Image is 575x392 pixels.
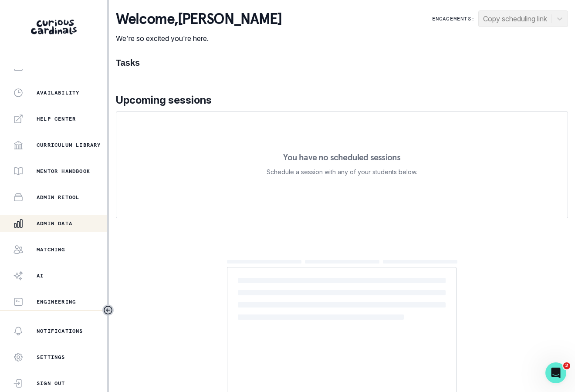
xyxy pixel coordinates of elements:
[432,15,475,22] p: Engagements:
[37,298,76,305] p: Engineering
[37,354,65,361] p: Settings
[37,115,76,122] p: Help Center
[116,10,281,28] p: Welcome , [PERSON_NAME]
[37,272,44,279] p: AI
[116,33,281,44] p: We're so excited you're here.
[545,362,566,383] iframe: Intercom live chat
[37,168,90,175] p: Mentor Handbook
[37,89,79,96] p: Availability
[116,57,568,68] h1: Tasks
[37,194,79,201] p: Admin Retool
[37,220,72,227] p: Admin Data
[563,362,570,369] span: 2
[283,153,400,162] p: You have no scheduled sessions
[37,142,101,149] p: Curriculum Library
[37,246,65,253] p: Matching
[31,20,77,34] img: Curious Cardinals Logo
[37,328,83,335] p: Notifications
[267,167,417,177] p: Schedule a session with any of your students below.
[37,380,65,387] p: Sign Out
[102,304,114,316] button: Toggle sidebar
[116,92,568,108] p: Upcoming sessions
